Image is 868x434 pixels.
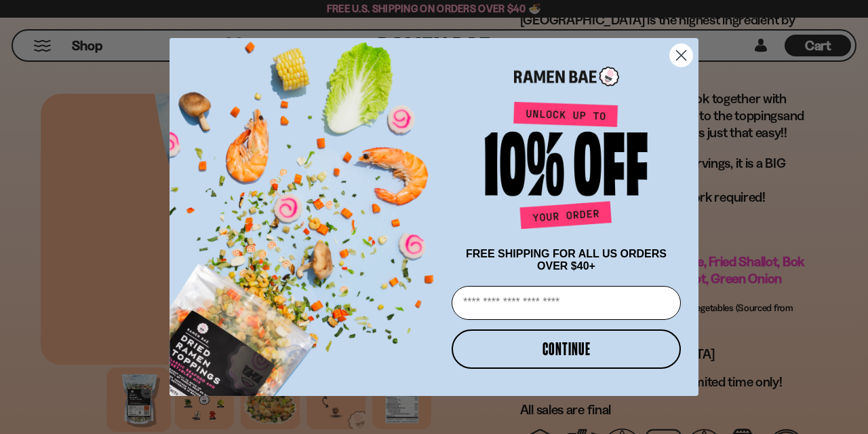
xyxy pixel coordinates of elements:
[669,43,693,67] button: Close dialog
[170,26,446,396] img: ce7035ce-2e49-461c-ae4b-8ade7372f32c.png
[481,101,651,234] img: Unlock up to 10% off
[514,65,619,88] img: Ramen Bae Logo
[452,329,681,369] button: CONTINUE
[466,248,667,272] span: FREE SHIPPING FOR ALL US ORDERS OVER $40+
